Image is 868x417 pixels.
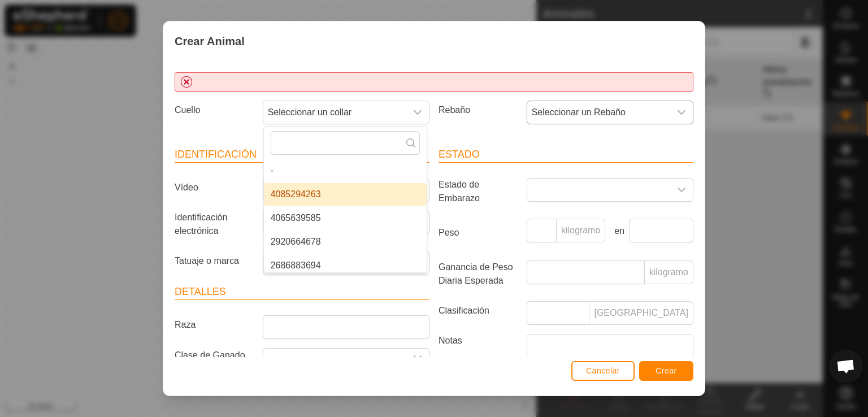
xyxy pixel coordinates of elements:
[439,149,480,160] font: Estado
[175,105,200,115] font: Cuello
[175,286,226,297] font: Detalles
[271,213,321,223] font: 4065639585
[271,189,321,199] font: 4085294263
[175,212,227,236] font: Identificación electrónica
[175,256,239,266] font: Tatuaje o marca
[264,159,427,182] li: -
[175,35,245,47] font: Crear Animal
[439,306,489,315] font: Clasificación
[571,361,635,381] button: Cancelar
[271,237,321,246] font: 2920664678
[586,366,620,375] font: Cancelar
[439,228,459,237] font: Peso
[649,267,688,277] font: kilogramo
[263,101,406,124] span: 4085294263
[264,183,427,206] li: 4085294263
[406,349,429,366] div: disparador desplegable
[264,159,427,324] ul: Lista de opciones
[175,183,198,192] font: Vídeo
[264,231,427,253] li: 2920664678
[264,207,427,229] li: 4065639585
[439,180,480,203] font: Estado de Embarazo
[271,260,321,270] font: 2686883694
[263,349,406,366] input: Seleccione o ingrese una Clase de Ganado
[639,361,693,381] button: Crear
[594,308,688,318] font: [GEOGRAPHIC_DATA]
[561,225,600,235] font: kilogramo
[439,105,470,115] font: Rebaño
[670,101,693,124] div: disparador desplegable
[175,149,257,160] font: Identificación
[829,349,863,383] a: Chat abierto
[175,320,196,329] font: Raza
[268,107,352,117] font: Seleccionar un collar
[406,101,429,124] div: disparador desplegable
[439,336,462,345] font: Notas
[527,101,670,124] span: VACAS NAVE
[532,107,626,117] font: Seleccionar un Rebaño
[670,179,693,201] div: disparador desplegable
[175,350,245,360] font: Clase de Ganado
[264,254,427,277] li: 2686883694
[439,262,513,285] font: Ganancia de Peso Diaria Esperada
[656,366,677,375] font: Crear
[271,166,274,175] font: -
[614,226,624,236] font: en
